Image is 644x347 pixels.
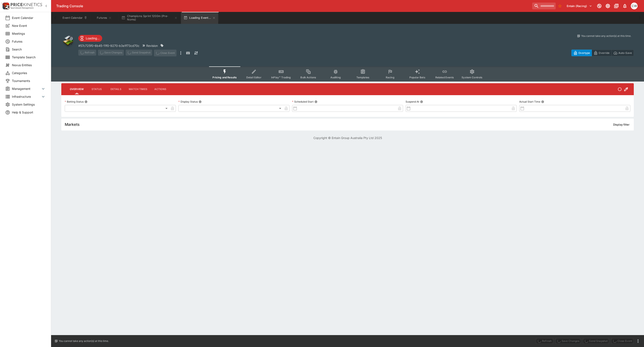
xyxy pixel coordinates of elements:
p: Display Status [178,100,198,103]
p: Copyright © Entain Group Australia Pty Ltd 2025 [51,136,644,140]
button: Match Times [125,84,151,94]
span: Categories [12,71,46,75]
span: System Settings [12,102,46,107]
button: Champions Sprint 1200m (Pre-Noms) [119,12,180,24]
h5: Markets [65,122,80,127]
button: Select Tenant [564,3,595,9]
button: Display filter [611,121,632,128]
button: Loading Event... [181,12,218,24]
button: Override [592,50,611,56]
span: Detail Editor [246,76,261,79]
span: Racing [386,76,394,79]
span: Bulk Actions [300,76,316,79]
p: Betting Status [65,100,84,103]
button: No Bookmarks [557,3,563,9]
button: Suspend At [420,100,423,103]
button: Notifications [621,2,629,10]
span: Popular Bets [409,76,425,79]
span: Auditing [330,76,341,79]
button: Scheduled Start [314,100,317,103]
span: New Event [12,23,46,28]
span: Search [12,47,46,52]
p: Override [599,51,610,55]
span: Help & Support [12,110,46,115]
img: PriceKinetics Logo [1,2,10,10]
img: PriceKinetics [11,3,42,6]
img: other.png [61,34,75,48]
span: Event Calendar [12,16,46,20]
div: Christopher Winter [631,3,638,9]
button: Actions [151,84,170,94]
span: Tournaments [12,79,46,83]
span: Pricing and Results [212,76,237,79]
p: Copy To Clipboard [78,43,139,48]
p: Actual Start Time [519,100,540,103]
p: Overtype [578,51,590,55]
span: Management [12,86,41,91]
span: Meetings [12,31,46,36]
span: InPlay™ Trading [271,76,291,79]
button: Overview [66,84,87,94]
button: Details [106,84,125,94]
p: Scheduled Start [292,100,314,103]
div: Start From [571,50,634,56]
img: Sportsbook Management [11,7,34,9]
button: Status [87,84,106,94]
span: Infrastructure [12,94,41,99]
button: Documentation [612,2,620,10]
p: Loading... [86,36,100,40]
span: System Controls [462,76,482,79]
button: more [178,50,183,56]
button: Toggle light/dark mode [604,2,612,10]
input: search [532,3,556,9]
div: Trading Console [56,4,531,8]
button: Christopher Winter [630,1,639,11]
p: Auto-Save [618,51,632,55]
span: Templates [356,76,369,79]
button: Auto-Save [611,50,634,56]
span: Template Search [12,55,46,59]
button: Display Status [199,100,202,103]
button: Overtype [571,50,592,56]
div: Event type filters [209,66,486,82]
p: Suspend At [406,100,419,103]
button: Actual Start Time [541,100,544,103]
button: more [635,338,641,344]
span: Futures [12,39,46,44]
button: Futures [91,12,118,24]
span: Related Events [435,76,454,79]
button: Betting Status [85,100,87,103]
button: Event Calendar [60,12,90,24]
button: Connected to PK [595,2,603,10]
p: You cannot take any action(s) at this time. [581,34,631,38]
p: Revision [146,43,158,48]
span: Nexus Entities [12,63,46,67]
p: You cannot take any action(s) at this time. [59,339,109,343]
